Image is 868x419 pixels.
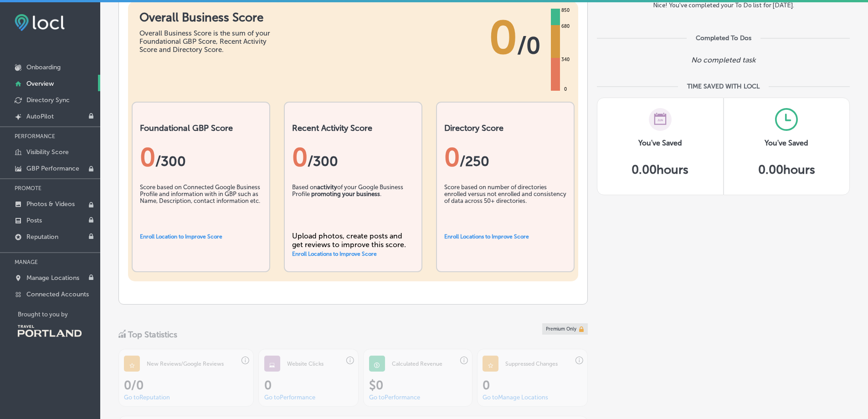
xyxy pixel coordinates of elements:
p: Photos & Videos [26,200,75,208]
a: Enroll Locations to Improve Score [444,233,529,240]
p: Brought to you by [18,311,100,318]
div: Overall Business Score is the sum of your Foundational GBP Score, Recent Activity Score and Direc... [139,29,276,54]
p: Overview [26,80,54,88]
h3: You've Saved [765,139,808,147]
img: Travel Portland [18,325,82,337]
div: Score based on number of directories enrolled versus not enrolled and consistency of data across ... [444,184,566,229]
span: /250 [460,153,489,170]
div: 340 [560,56,571,63]
h5: 0.00 hours [632,163,688,177]
p: Connected Accounts [26,290,89,298]
p: AutoPilot [26,113,54,120]
span: 0 [489,10,517,65]
h2: Directory Score [444,123,566,133]
span: /300 [308,153,338,170]
h2: Recent Activity Score [292,123,414,133]
div: 0 [140,142,262,172]
b: activity [317,184,337,191]
span: / 0 [517,32,540,59]
p: GBP Performance [26,165,79,172]
h5: 0.00 hours [758,163,815,177]
b: promoting your business [311,191,380,197]
div: 850 [560,7,571,14]
div: 0 [292,142,414,172]
h3: You've Saved [638,139,682,147]
a: Enroll Locations to Improve Score [292,251,377,257]
span: / 300 [155,153,186,170]
h1: Overall Business Score [139,10,276,25]
p: Visibility Score [26,148,69,156]
div: Based on of your Google Business Profile . [292,184,414,229]
div: Score based on Connected Google Business Profile and information with in GBP such as Name, Descri... [140,184,262,229]
p: Directory Sync [26,96,70,104]
a: Enroll Location to Improve Score [140,233,222,240]
img: fda3e92497d09a02dc62c9cd864e3231.png [15,14,65,31]
p: Posts [26,217,42,224]
p: Onboarding [26,63,61,71]
p: No completed task [691,56,755,64]
label: Nice! You've completed your To Do list for [DATE]. [597,1,850,10]
p: Reputation [26,233,58,241]
div: 680 [560,23,571,30]
p: Manage Locations [26,274,79,282]
div: 0 [444,142,566,172]
div: 0 [562,86,569,93]
div: Upload photos, create posts and get reviews to improve this score. [292,232,414,249]
h2: Foundational GBP Score [140,123,262,133]
div: Completed To Dos [696,34,751,42]
div: TIME SAVED WITH LOCL [687,83,760,90]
